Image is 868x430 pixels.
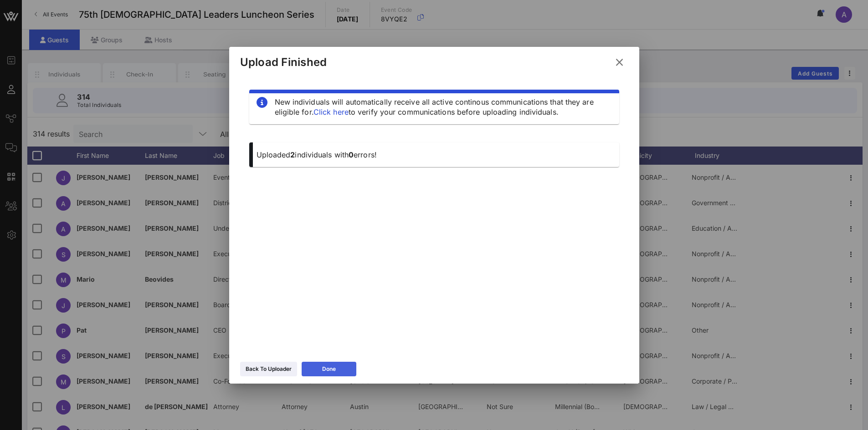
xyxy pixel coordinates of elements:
[302,362,356,376] button: Done
[349,150,354,159] span: 0
[240,362,297,376] button: Back To Uploader
[313,107,349,116] a: Click here
[290,150,295,159] span: 2
[257,150,612,160] p: Uploaded individuals with errors!
[275,97,612,117] div: New individuals will automatically receive all active continous communications that they are elig...
[240,56,327,69] div: Upload Finished
[246,364,292,374] div: Back To Uploader
[322,364,336,374] div: Done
